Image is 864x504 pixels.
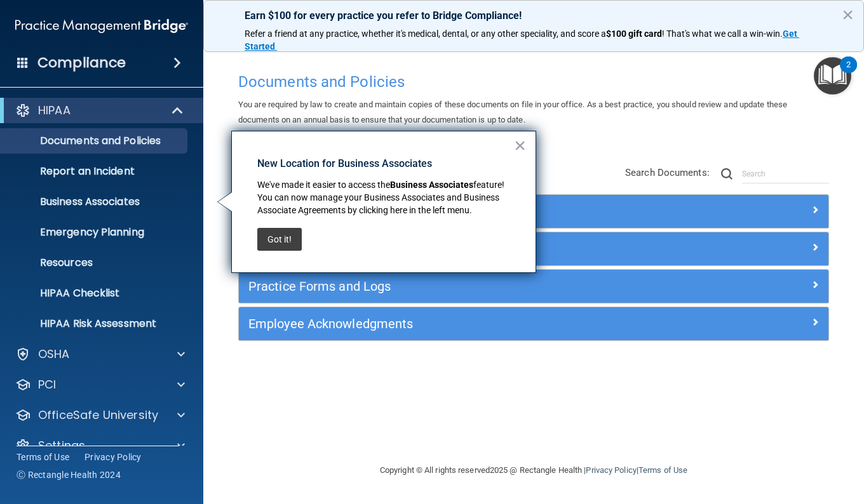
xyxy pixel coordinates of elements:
[662,29,783,39] span: ! That's what we call a win-win.
[257,180,506,215] span: feature! You can now manage your Business Associates and Business Associate Agreements by clickin...
[248,317,672,331] h5: Employee Acknowledgments
[245,10,823,22] p: Earn $100 for every practice you refer to Bridge Compliance!
[842,4,854,25] button: Close
[721,168,732,180] img: ic-search.3b580494.png
[245,29,799,51] strong: Get Started
[17,451,69,463] a: Terms of Use
[248,279,672,293] h5: Practice Forms and Logs
[742,164,829,183] input: Search
[8,196,182,208] p: Business Associates
[514,135,526,156] button: Close
[38,408,158,423] p: OfficeSafe University
[586,465,636,475] a: Privacy Policy
[390,180,473,190] strong: Business Associates
[8,165,182,178] p: Report an Incident
[37,54,126,72] h4: Compliance
[606,29,662,39] strong: $100 gift card
[302,450,766,491] div: Copyright © All rights reserved 2025 @ Rectangle Health | |
[8,256,182,269] p: Resources
[8,317,182,330] p: HIPAA Risk Assessment
[644,414,849,465] iframe: Drift Widget Chat Controller
[625,167,710,178] span: Search Documents:
[8,287,182,300] p: HIPAA Checklist
[238,100,787,124] span: You are required by law to create and maintain copies of these documents on file in your office. ...
[8,226,182,239] p: Emergency Planning
[38,103,71,118] p: HIPAA
[238,74,829,90] h4: Documents and Policies
[8,135,182,147] p: Documents and Policies
[84,451,142,463] a: Privacy Policy
[257,180,390,190] span: We've made it easier to access the
[38,438,85,453] p: Settings
[38,347,70,362] p: OSHA
[15,13,188,39] img: PMB logo
[38,377,56,392] p: PCI
[814,57,851,95] button: Open Resource Center, 2 new notifications
[846,65,851,81] div: 2
[638,465,687,475] a: Terms of Use
[257,228,302,251] button: Got it!
[257,157,513,171] p: New Location for Business Associates
[17,468,121,481] span: Ⓒ Rectangle Health 2024
[245,29,606,39] span: Refer a friend at any practice, whether it's medical, dental, or any other speciality, and score a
